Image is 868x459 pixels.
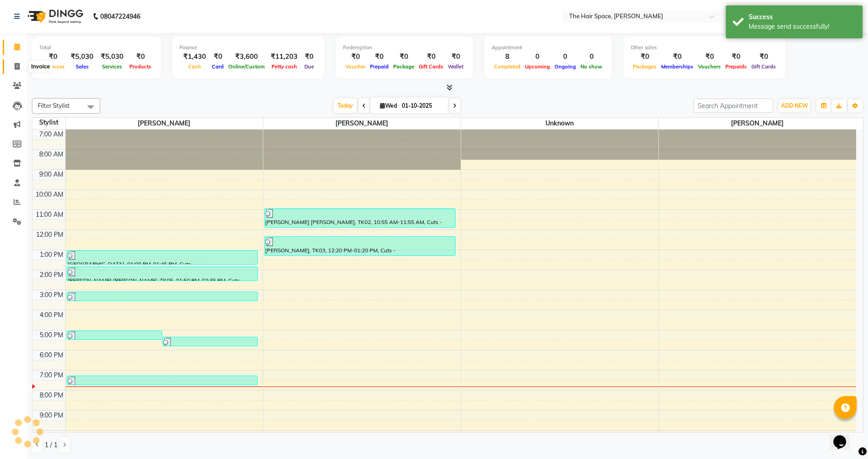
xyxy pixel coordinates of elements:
b: 08047224946 [100,4,140,29]
span: Vouchers [696,63,723,70]
div: Redemption [343,44,466,52]
button: ADD NEW [779,99,810,112]
div: ₹0 [659,52,696,62]
div: ₹0 [39,52,67,62]
span: Due [302,63,316,70]
span: Prepaids [723,63,749,70]
div: ₹0 [446,52,466,62]
span: Gift Cards [749,63,778,70]
span: Unknown [461,118,658,129]
span: Ongoing [552,63,578,70]
div: ₹5,030 [97,52,127,62]
div: 10:00 AM [34,190,65,199]
span: Petty cash [269,63,299,70]
div: 8:00 AM [37,150,65,159]
span: Card [210,63,226,70]
span: Prepaid [368,63,391,70]
div: 5:00 PM [38,330,65,340]
div: [PERSON_NAME], TK08, 07:15 PM-07:45 PM, [DEMOGRAPHIC_DATA]-Hair Wash, Deep Conditioning & Blow Dry [67,376,257,385]
div: 6:00 PM [38,350,65,360]
span: Gift Cards [416,63,446,70]
div: ₹0 [723,52,749,62]
input: 2025-10-01 [399,99,445,113]
div: ₹1,430 [180,52,210,62]
span: [PERSON_NAME] [659,118,857,129]
div: 8:00 PM [38,391,65,400]
input: Search Appointment [693,99,773,113]
div: ₹0 [301,52,317,62]
div: 7:00 PM [38,370,65,380]
span: No show [578,63,605,70]
div: 9:00 AM [37,170,65,179]
div: 11:00 AM [34,210,65,219]
div: [PERSON_NAME], TK07, 05:20 PM-05:50 PM, Styling - [DEMOGRAPHIC_DATA]-Blow Dry [163,337,257,346]
div: Invoice [29,61,52,72]
span: [PERSON_NAME] [66,118,263,129]
span: Wed [378,102,399,109]
div: 1:00 PM [38,250,65,260]
span: Services [100,63,124,70]
img: logo [23,4,86,29]
span: ADD NEW [781,102,808,109]
div: 9:00 PM [38,411,65,420]
span: Completed [492,63,523,70]
div: ₹0 [749,52,778,62]
span: Memberships [659,63,696,70]
span: Online/Custom [226,63,267,70]
div: [PERSON_NAME] [PERSON_NAME], TK05, 01:50 PM-02:35 PM, Cuts - [DEMOGRAPHIC_DATA] - Haircut [67,267,257,281]
div: ₹5,030 [67,52,97,62]
div: Message send successfully! [749,22,856,31]
span: Filter Stylist [38,102,70,109]
div: [PERSON_NAME], TK06, 03:05 PM-03:35 PM, [DEMOGRAPHIC_DATA]-Hair Wash (including blast dry) [67,292,257,301]
div: 0 [523,52,552,62]
div: 3:00 PM [38,290,65,300]
span: Package [391,63,416,70]
div: Success [749,12,856,22]
div: ₹0 [631,52,659,62]
div: [PERSON_NAME], TK04, 05:00 PM-05:30 PM, Rituals - Hair Spa(m) [67,331,162,339]
div: Finance [180,44,317,52]
div: 2:00 PM [38,270,65,280]
div: 7:00 AM [37,130,65,139]
span: [PERSON_NAME] [263,118,461,129]
div: Appointment [492,44,605,52]
div: 0 [578,52,605,62]
span: Upcoming [523,63,552,70]
div: ₹0 [416,52,446,62]
div: 8 [492,52,523,62]
span: Packages [631,63,659,70]
span: Today [334,99,357,113]
span: Wallet [446,63,466,70]
div: [PERSON_NAME], TK03, 12:20 PM-01:20 PM, Cuts - [DEMOGRAPHIC_DATA] - Haircut,[PERSON_NAME]- [DEMOG... [265,237,455,256]
div: 4:00 PM [38,310,65,320]
div: ₹0 [210,52,226,62]
div: ₹3,600 [226,52,267,62]
div: ₹0 [368,52,391,62]
div: 0 [552,52,578,62]
span: Sales [73,63,91,70]
span: 1 / 1 [45,440,57,450]
div: 10:00 PM [34,431,65,440]
span: Voucher [343,63,368,70]
div: ₹11,203 [267,52,301,62]
div: ₹0 [696,52,723,62]
span: Products [127,63,154,70]
iframe: chat widget [830,422,859,450]
div: ₹0 [391,52,416,62]
div: [GEOGRAPHIC_DATA], 01:00 PM-01:45 PM, Cuts - [DEMOGRAPHIC_DATA] - Haircut [67,250,257,264]
div: Stylist [32,118,65,127]
div: Total [39,44,154,52]
div: ₹0 [343,52,368,62]
div: ₹0 [127,52,154,62]
div: [PERSON_NAME] [PERSON_NAME], TK02, 10:55 AM-11:55 AM, Cuts - [DEMOGRAPHIC_DATA] - Haircut,[PERSON... [265,209,455,227]
span: Cash [186,63,203,70]
div: 12:00 PM [34,230,65,240]
div: Other sales [631,44,778,52]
